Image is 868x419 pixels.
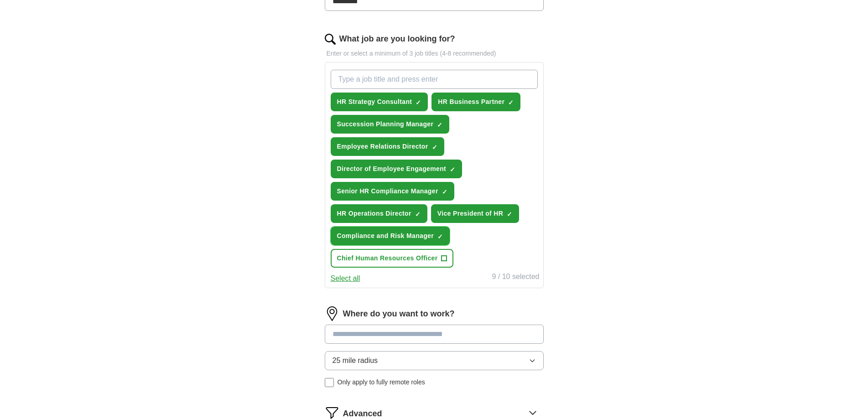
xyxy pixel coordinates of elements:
span: Chief Human Resources Officer [337,253,438,263]
button: Director of Employee Engagement✓ [331,160,463,178]
span: HR Business Partner [438,97,504,107]
span: ✓ [508,99,514,106]
span: ✓ [507,211,512,218]
span: ✓ [450,166,455,173]
button: Compliance and Risk Manager✓ [331,227,450,245]
span: Only apply to fully remote roles [338,378,425,387]
p: Enter or select a minimum of 3 job titles (4-8 recommended) [325,49,544,58]
span: ✓ [416,99,421,106]
button: Senior HR Compliance Manager✓ [331,182,454,201]
input: Type a job title and press enter [331,70,538,89]
label: Where do you want to work? [343,308,455,320]
label: What job are you looking for? [339,33,455,45]
button: Select all [331,273,360,284]
span: Succession Planning Manager [337,119,434,129]
span: HR Operations Director [337,209,411,218]
button: HR Operations Director✓ [331,204,427,223]
span: Employee Relations Director [337,142,428,151]
img: search.png [325,34,336,45]
button: Succession Planning Manager✓ [331,115,450,134]
span: Senior HR Compliance Manager [337,186,438,196]
button: Vice President of HR✓ [431,204,519,223]
button: HR Business Partner✓ [431,93,520,111]
button: Employee Relations Director✓ [331,137,444,156]
span: ✓ [415,211,421,218]
span: ✓ [442,188,447,196]
button: HR Strategy Consultant✓ [331,93,428,111]
span: ✓ [432,144,437,151]
div: 9 / 10 selected [492,271,539,284]
input: Only apply to fully remote roles [325,378,334,387]
span: Compliance and Risk Manager [337,231,434,241]
span: Vice President of HR [437,209,503,218]
span: ✓ [437,233,443,240]
button: Chief Human Resources Officer [331,249,454,268]
span: HR Strategy Consultant [337,97,412,107]
span: ✓ [437,121,442,129]
span: 25 mile radius [333,355,378,366]
button: 25 mile radius [325,351,544,370]
img: location.png [325,306,339,321]
span: Director of Employee Engagement [337,164,447,174]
